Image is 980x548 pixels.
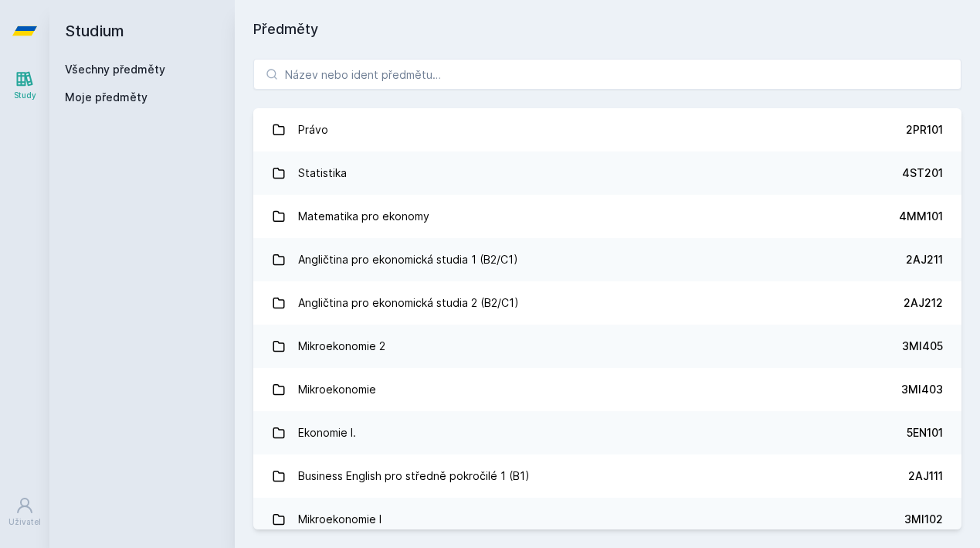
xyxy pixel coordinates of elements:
div: Angličtina pro ekonomická studia 2 (B2/C1) [298,288,519,318]
div: Uživatel [8,516,41,528]
div: Mikroekonomie 2 [298,331,385,362]
div: Angličtina pro ekonomická studia 1 (B2/C1) [298,244,518,275]
div: Business English pro středně pokročilé 1 (B1) [298,461,530,492]
a: Všechny předměty [65,63,165,76]
a: Statistika 4ST201 [253,151,961,195]
div: Ekonomie I. [298,417,356,448]
div: Study [14,90,36,101]
span: Moje předměty [65,90,148,105]
div: 3MI405 [902,339,943,354]
a: Mikroekonomie 2 3MI405 [253,325,961,368]
a: Matematika pro ekonomy 4MM101 [253,195,961,238]
a: Study [3,62,46,109]
div: Mikroekonomie I [298,504,381,535]
div: Mikroekonomie [298,374,376,405]
div: 3MI403 [901,382,943,397]
div: 2AJ211 [906,252,943,267]
a: Business English pro středně pokročilé 1 (B1) 2AJ111 [253,454,961,498]
a: Mikroekonomie I 3MI102 [253,498,961,541]
a: Mikroekonomie 3MI403 [253,368,961,411]
div: 3MI102 [904,512,943,527]
input: Název nebo ident předmětu… [253,59,961,90]
a: Angličtina pro ekonomická studia 2 (B2/C1) 2AJ212 [253,281,961,325]
a: Právo 2PR101 [253,108,961,151]
div: Právo [298,114,328,145]
div: 4MM101 [899,209,943,224]
div: Statistika [298,158,347,189]
a: Angličtina pro ekonomická studia 1 (B2/C1) 2AJ211 [253,238,961,281]
div: 2AJ212 [904,295,943,311]
div: Matematika pro ekonomy [298,201,429,232]
div: 4ST201 [902,165,943,181]
div: 2AJ111 [908,468,943,484]
a: Ekonomie I. 5EN101 [253,411,961,454]
div: 5EN101 [907,425,943,441]
div: 2PR101 [906,122,943,138]
h1: Předměty [253,19,961,40]
a: Uživatel [3,488,46,536]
